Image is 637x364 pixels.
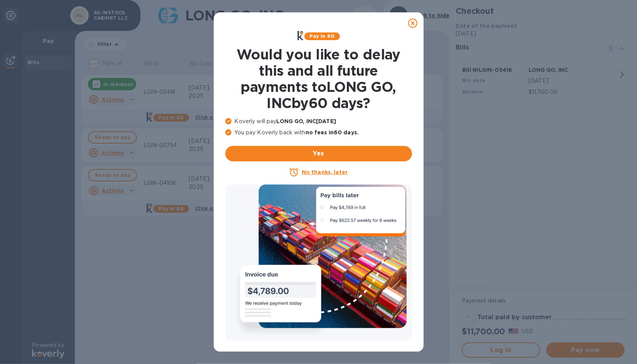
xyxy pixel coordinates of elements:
[225,46,412,111] h1: Would you like to delay this and all future payments to LONG GO, INC by 60 days ?
[302,169,348,175] u: No thanks, later
[277,118,336,124] b: LONG GO, INC [DATE]
[309,33,335,39] b: Pay in 60
[225,117,412,125] p: Koverly will pay
[231,149,406,158] span: Yes
[306,129,358,135] b: no fees in 60 days .
[225,146,412,161] button: Yes
[225,129,412,137] p: You pay Koverly back with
